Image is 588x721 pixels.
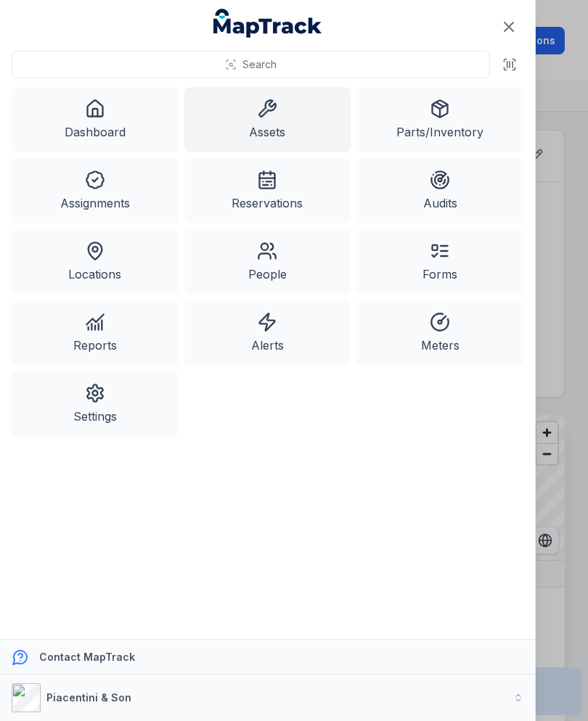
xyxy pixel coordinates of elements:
a: Parts/Inventory [356,87,523,152]
button: Close navigation [494,12,524,42]
a: People [184,229,351,294]
span: Search [242,57,277,72]
a: Settings [12,371,179,437]
a: Reservations [184,158,351,223]
a: Meters [356,300,523,366]
button: Search [12,51,490,78]
a: Alerts [184,300,351,366]
strong: Piacentini & Son [46,691,131,704]
a: Reports [12,300,179,366]
strong: Contact MapTrack [39,651,135,663]
a: Locations [12,229,179,294]
a: Audits [356,158,523,223]
a: Forms [356,229,523,294]
a: Assignments [12,158,179,223]
a: MapTrack [213,9,322,38]
a: Assets [184,87,351,152]
a: Dashboard [12,87,179,152]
